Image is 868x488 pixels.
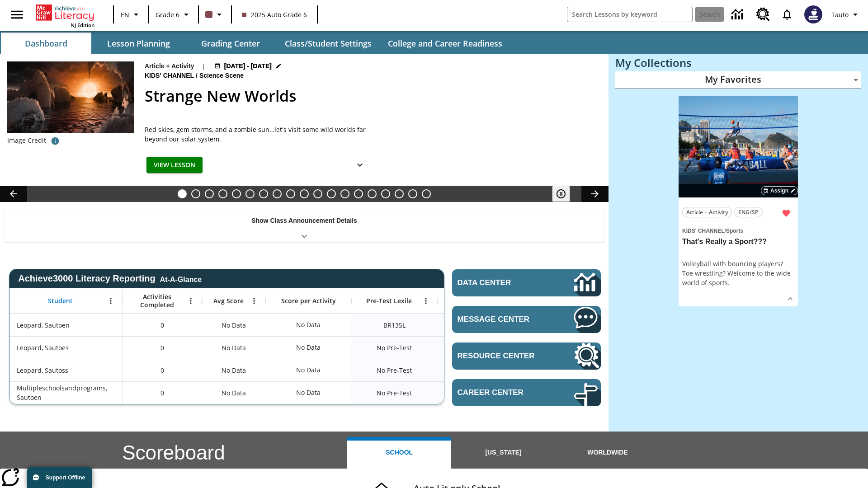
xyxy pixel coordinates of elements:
button: Slide 7 The Last Homesteaders [259,189,268,198]
a: Resource Center, Will open in new tab [751,2,775,27]
span: Activities Completed [127,293,187,309]
a: Home [36,4,94,22]
span: Leopard, Sautoen [17,320,70,330]
span: | [202,61,205,71]
img: Artist's concept of what it would be like to stand on the surface of the exoplanet TRAPPIST-1 [7,61,134,133]
input: search field [567,7,692,22]
span: Career Center [458,388,547,397]
button: Credit: NASA/JPL-Caltech/T. Pyle [46,133,64,149]
span: Article + Activity [686,207,728,217]
button: Support Offline [27,467,92,488]
button: Dashboard [1,33,91,54]
p: Image Credit [7,136,46,145]
button: Show Details [351,157,369,174]
button: Slide 11 The Invasion of the Free CD [313,189,322,198]
div: No Data, Multipleschoolsandprograms, Sautoen [437,381,523,404]
span: Pre-Test Lexile [366,297,412,305]
div: No Data, Multipleschoolsandprograms, Sautoen [202,381,265,404]
span: Data Center [458,278,543,287]
button: Open Menu [247,294,261,308]
div: 0, Leopard, Sautoes [123,336,202,359]
a: Career Center [452,379,601,406]
span: 0 [160,388,164,398]
button: Class color is dark brown. Change class color [202,6,228,23]
span: Leopard, Sautoss [17,366,68,375]
button: Slide 17 Remembering Justice O'Connor [395,189,404,198]
button: Slide 3 All Aboard the Hyperloop? [205,189,214,198]
div: No Data, Leopard, Sautoen [202,314,265,336]
div: Home [36,3,94,28]
button: Slide 13 Pre-release lesson [340,189,349,198]
span: No Pre-Test, Leopard, Sautoes [377,343,412,352]
span: Multipleschoolsandprograms, Sautoen [17,383,118,402]
div: 0, Multipleschoolsandprograms, Sautoen [123,381,202,404]
h3: My Collections [615,56,861,69]
button: Open side menu [4,1,30,28]
span: Kids' Channel [682,228,725,234]
button: Profile/Settings [828,6,864,23]
div: At-A-Glance [160,274,202,284]
span: [DATE] - [DATE] [224,61,272,71]
span: Score per Activity [281,297,336,305]
span: 2025 Auto Grade 6 [242,10,307,19]
span: Achieve3000 Literacy Reporting [18,273,202,284]
button: View Lesson [146,157,203,174]
div: My Favorites [615,71,861,89]
div: No Data, Leopard, Sautoes [437,336,523,359]
div: Volleyball with bouncing players? Toe wrestling? Welcome to the wide world of sports. [682,259,794,287]
span: Science Scene [199,71,245,81]
div: No Data, Leopard, Sautoes [202,336,265,359]
button: Slide 18 Point of View [408,189,417,198]
button: Grading Center [185,33,276,54]
button: School [347,437,451,469]
button: Lesson carousel, Next [581,186,609,202]
button: Slide 8 Solar Power to the People [273,189,282,198]
span: Kids' Channel [145,71,196,81]
button: Pause [552,186,570,202]
span: / [725,228,726,234]
span: 0 [160,343,164,352]
span: No Pre-Test, Leopard, Sautoss [377,366,412,375]
button: Slide 9 Attack of the Terrifying Tomatoes [286,189,295,198]
button: College and Career Readiness [381,33,509,54]
button: Class/Student Settings [278,33,379,54]
button: Slide 5 Dirty Jobs Kids Had To Do [232,189,241,198]
a: Notifications [775,3,799,26]
span: Avg Score [213,297,244,305]
a: Data Center [726,2,751,27]
div: Beginning reader 135 Lexile, ER, Based on the Lexile Reading measure, student is an Emerging Read... [437,314,523,336]
button: Slide 16 Hooray for Constitution Day! [381,189,390,198]
span: No Data [217,338,250,357]
div: No Data, Leopard, Sautoen [292,316,325,334]
button: Slide 19 The Constitution's Balancing Act [422,189,431,198]
h3: That's Really a Sport??? [682,237,794,247]
span: Grade 6 [156,10,179,19]
span: Message Center [458,315,547,324]
div: Show Class Announcement Details [5,211,604,242]
button: Slide 12 Mixed Practice: Citing Evidence [327,189,336,198]
span: No Data [217,384,250,402]
div: No Data, Leopard, Sautoss [292,361,325,379]
div: No Data, Leopard, Sautoss [202,359,265,381]
button: Slide 2 Taking Movies to the X-Dimension [191,189,200,198]
span: Assign [770,187,788,195]
div: No Data, Multipleschoolsandprograms, Sautoen [292,384,325,402]
div: 0, Leopard, Sautoss [123,359,202,381]
span: / [196,72,198,79]
span: Student [48,297,73,305]
span: ENG/SP [738,207,758,217]
span: Beginning reader 135 Lexile, Leopard, Sautoen [383,320,406,330]
button: Select a new avatar [799,3,828,26]
span: No Pre-Test, Multipleschoolsandprograms, Sautoen [377,388,412,398]
a: Resource Center, Will open in new tab [452,343,601,370]
span: EN [121,10,129,19]
button: Slide 14 Career Lesson [354,189,363,198]
span: Support Offline [46,474,85,481]
button: Open Menu [419,294,433,308]
span: Red skies, gem storms, and a zombie sun…let's visit some wild worlds far beyond our solar system. [145,125,371,144]
div: No Data, Leopard, Sautoss [437,359,523,381]
button: Grade: Grade 6, Select a grade [152,6,195,23]
div: 0, Leopard, Sautoen [123,314,202,336]
button: Slide 10 Fashion Forward in Ancient Rome [300,189,309,198]
button: Slide 4 Do You Want Fries With That? [218,189,227,198]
